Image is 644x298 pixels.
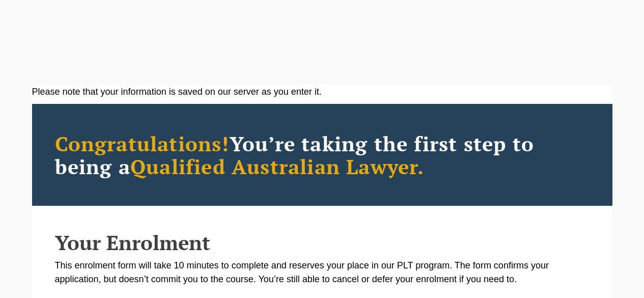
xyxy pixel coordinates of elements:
span: Qualified Australian Lawyer. [130,153,425,180]
div: Please note that your information is saved on our server as you enter it. [32,85,612,99]
h2: You’re taking the first step to being a [55,132,590,178]
span: Congratulations! [55,130,230,157]
h2: Your Enrolment [55,231,590,254]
